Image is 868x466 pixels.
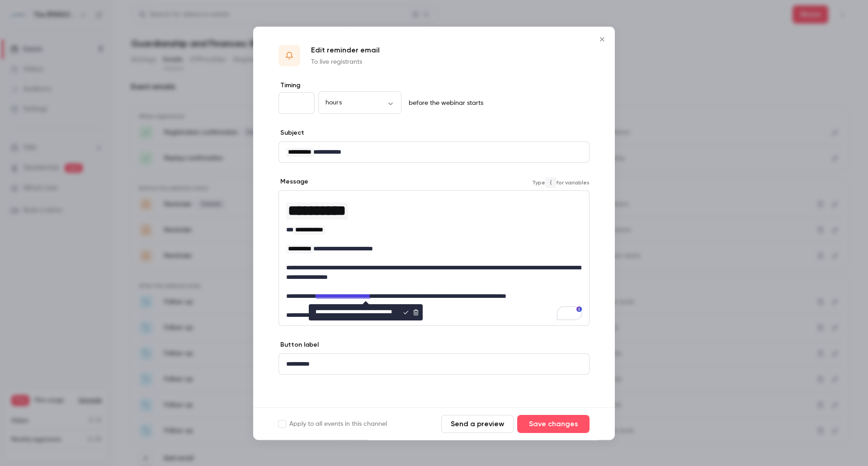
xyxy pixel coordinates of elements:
[311,44,380,55] p: Edit reminder email
[278,177,308,186] label: Message
[545,177,556,188] code: {
[279,190,589,325] div: To enrich screen reader interactions, please activate Accessibility in Grammarly extension settings
[279,141,589,162] div: editor
[279,353,589,374] div: editor
[278,128,304,137] label: Subject
[311,57,380,66] p: To live registrants
[517,414,590,433] button: Save changes
[278,419,387,428] label: Apply to all events in this channel
[278,340,319,349] label: Button label
[405,98,483,107] p: before the webinar starts
[318,98,401,107] div: hours
[441,414,514,433] button: Send a preview
[532,177,590,188] span: Type for variables
[278,80,590,89] label: Timing
[593,30,611,48] button: Close
[279,190,589,325] div: editor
